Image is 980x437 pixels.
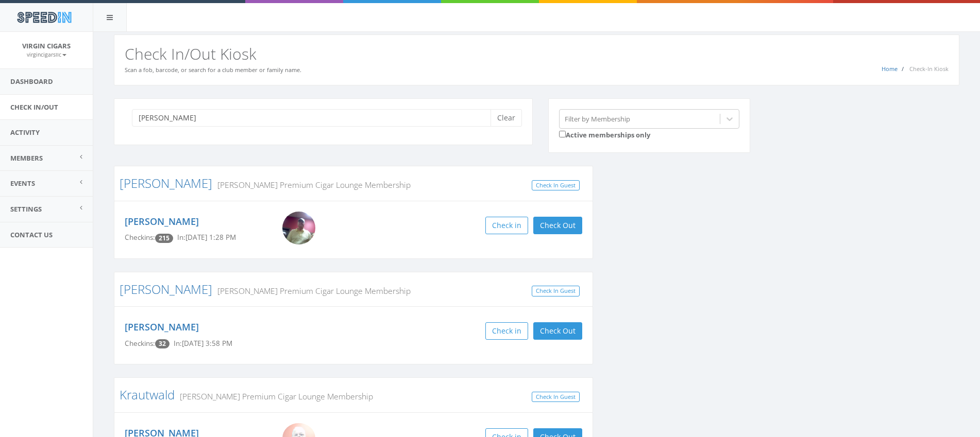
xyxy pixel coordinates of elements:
a: virgincigarsllc [27,49,66,59]
span: Checkin count [155,339,170,348]
span: Checkins: [125,339,155,348]
h2: Check In/Out Kiosk [125,45,949,62]
button: Check Out [533,217,582,234]
span: Events [10,179,35,188]
img: Larry_Grzyb.png [282,212,315,244]
input: Search a name to check in [132,109,498,127]
a: [PERSON_NAME] [125,321,199,333]
a: Check In Guest [532,286,580,296]
button: Clear [491,109,522,127]
small: [PERSON_NAME] Premium Cigar Lounge Membership [175,391,373,402]
a: Check In Guest [532,392,580,403]
button: Check in [485,217,528,234]
button: Check Out [533,322,582,340]
span: Settings [10,204,42,214]
a: Check In Guest [532,180,580,191]
label: Active memberships only [559,129,650,140]
img: speedin_logo.png [12,8,76,27]
span: Checkin count [155,234,173,243]
a: Krautwald [120,386,175,403]
button: Check in [485,322,528,340]
input: Active memberships only [559,131,566,137]
a: Home [882,65,898,73]
div: Filter by Membership [565,114,630,124]
a: [PERSON_NAME] [125,215,199,228]
a: [PERSON_NAME] [120,174,212,191]
span: Members [10,153,43,163]
span: Virgin Cigars [22,41,71,50]
a: [PERSON_NAME] [120,281,212,298]
span: Checkins: [125,233,155,242]
span: In: [DATE] 1:28 PM [177,233,236,242]
span: Check-In Kiosk [909,65,949,73]
span: In: [DATE] 3:58 PM [174,339,232,348]
span: Contact Us [10,230,53,239]
small: virgincigarsllc [27,51,66,58]
small: [PERSON_NAME] Premium Cigar Lounge Membership [212,179,411,190]
small: [PERSON_NAME] Premium Cigar Lounge Membership [212,285,411,296]
small: Scan a fob, barcode, or search for a club member or family name. [125,66,301,74]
